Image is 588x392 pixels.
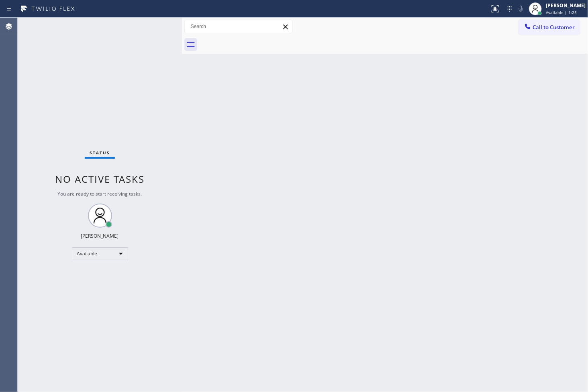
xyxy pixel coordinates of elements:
button: Mute [515,3,527,14]
div: [PERSON_NAME] [546,2,586,9]
span: No active tasks [55,172,145,186]
button: Call to Customer [519,20,580,35]
div: [PERSON_NAME] [81,232,119,239]
span: Available | 1:25 [546,10,577,15]
span: You are ready to start receiving tasks. [58,190,142,197]
span: Status [90,150,110,156]
div: Available [72,247,128,260]
span: Call to Customer [533,24,575,31]
input: Search [185,20,292,33]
